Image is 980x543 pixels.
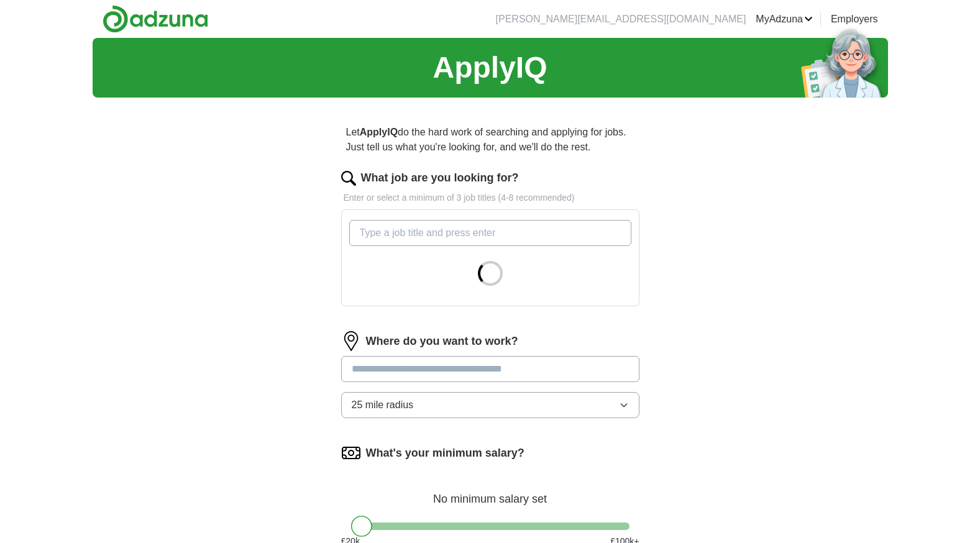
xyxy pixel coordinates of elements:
[756,12,813,27] a: MyAdzuna
[103,5,208,33] img: Adzuna logo
[366,333,518,350] label: Where do you want to work?
[341,120,639,160] p: Let do the hard work of searching and applying for jobs. Just tell us what you're looking for, an...
[341,478,639,508] div: No minimum salary set
[341,443,361,463] img: salary.png
[349,220,631,246] input: Type a job title and press enter
[341,191,639,204] p: Enter or select a minimum of 3 job titles (4-8 recommended)
[433,45,547,90] h1: ApplyIQ
[341,171,356,186] img: search.png
[831,12,878,27] a: Employers
[341,331,361,351] img: location.png
[366,445,524,462] label: What's your minimum salary?
[352,398,414,413] span: 25 mile radius
[341,392,639,418] button: 25 mile radius
[360,127,398,137] strong: ApplyIQ
[496,12,746,27] li: [PERSON_NAME][EMAIL_ADDRESS][DOMAIN_NAME]
[361,170,519,186] label: What job are you looking for?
